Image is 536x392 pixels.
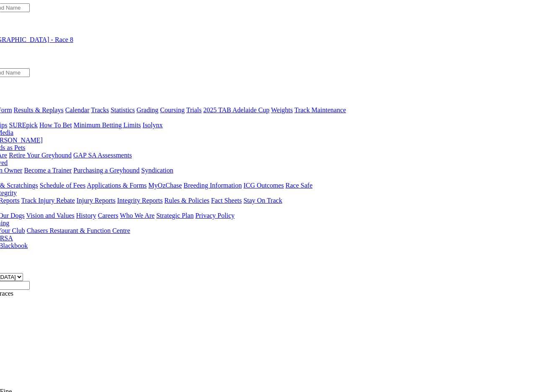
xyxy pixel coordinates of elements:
[294,106,346,113] a: Track Maintenance
[160,106,185,113] a: Coursing
[24,167,72,174] a: Become a Trainer
[164,197,209,204] a: Rules & Policies
[141,167,173,174] a: Syndication
[91,106,109,113] a: Tracks
[21,197,75,204] a: Track Injury Rebate
[13,106,63,113] a: Results & Replays
[156,212,193,219] a: Strategic Plan
[117,197,162,204] a: Integrity Reports
[195,212,234,219] a: Privacy Policy
[243,182,283,189] a: ICG Outcomes
[111,106,135,113] a: Statistics
[26,212,74,219] a: Vision and Values
[137,106,158,113] a: Grading
[243,197,282,204] a: Stay On Track
[26,227,130,234] a: Chasers Restaurant & Function Centre
[285,182,312,189] a: Race Safe
[73,121,141,129] a: Minimum Betting Limits
[39,182,85,189] a: Schedule of Fees
[76,197,115,204] a: Injury Reports
[183,182,242,189] a: Breeding Information
[87,182,147,189] a: Applications & Forms
[39,121,72,129] a: How To Bet
[65,106,89,113] a: Calendar
[271,106,293,113] a: Weights
[148,182,182,189] a: MyOzChase
[9,152,72,159] a: Retire Your Greyhound
[203,106,269,113] a: 2025 TAB Adelaide Cup
[186,106,201,113] a: Trials
[73,167,139,174] a: Purchasing a Greyhound
[76,212,96,219] a: History
[211,197,242,204] a: Fact Sheets
[9,121,37,129] a: SUREpick
[98,212,118,219] a: Careers
[73,152,132,159] a: GAP SA Assessments
[142,121,162,129] a: Isolynx
[120,212,155,219] a: Who We Are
